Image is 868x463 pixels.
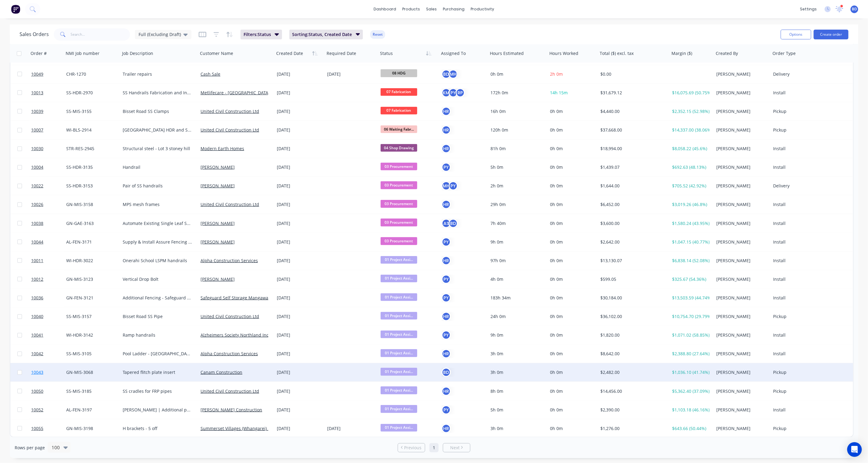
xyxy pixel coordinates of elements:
div: $4,440.00 [600,108,664,114]
span: BD [852,6,857,12]
div: MH [449,70,458,79]
span: 0h 0m [550,276,563,282]
button: Options [781,30,811,39]
div: $1,071.02 (58.85%) [672,332,710,338]
div: [DATE] [277,276,322,282]
div: HR [442,125,451,135]
div: Structural steel - Lot 3 stoney hill [123,146,192,152]
span: 03 Procurement [381,237,417,245]
div: Delivery [773,71,811,77]
div: [DATE] [277,127,322,133]
button: PY [442,237,451,247]
span: 03 Procurement [381,181,417,189]
div: Additional Fencing - Safeguard Storage [123,295,192,301]
div: Automate Existing Single Leaf Swing Gate [123,220,192,226]
div: [DATE] [277,295,322,301]
div: $6,452.00 [600,201,664,208]
div: purchasing [440,5,468,14]
div: CHR-1270 [66,71,115,77]
div: Install [773,201,811,208]
div: $599.05 [600,276,664,282]
span: Filters: Status [244,31,271,38]
div: [PERSON_NAME] [716,239,766,245]
div: [PERSON_NAME] [716,127,766,133]
div: 172h 0m [490,90,542,96]
div: [PERSON_NAME] [716,258,766,264]
button: BD [442,368,451,377]
div: Install [773,332,811,338]
div: GN-MIS-3158 [66,201,115,208]
div: Install [773,90,811,96]
div: Vertical Drop Bolt [123,276,192,282]
div: Install [773,164,811,170]
button: HR [442,387,451,396]
div: $705.52 (42.92%) [672,183,710,189]
div: $10,754.70 (29.79%) [672,313,710,320]
div: [DATE] [277,201,322,208]
a: [PERSON_NAME] [201,220,235,226]
div: [DATE] [277,108,322,114]
a: United Civil Construction Ltd [201,108,259,114]
span: 0h 0m [550,127,563,133]
span: 0h 0m [550,258,563,263]
div: $2,352.15 (52.98%) [672,108,710,114]
div: BD [442,70,451,79]
a: Safeguard Self Storage Mangawahi Ltd [201,295,280,301]
button: HR [442,256,451,265]
div: Install [773,258,811,264]
div: 24h 0m [490,313,542,320]
div: Pickup [773,313,811,320]
span: 10041 [31,332,43,338]
span: 0h 0m [550,295,563,301]
div: Assigned To [441,50,466,56]
div: $8,642.00 [600,351,664,357]
div: Ramp handrails [123,332,192,338]
span: 10026 [31,201,43,208]
button: PY [442,331,451,340]
div: $13,503.59 (44.74%) [672,295,710,301]
div: $6,838.14 (52.08%) [672,258,710,264]
div: [PERSON_NAME] [716,146,766,152]
div: [DATE] [277,146,322,152]
div: [DATE] [277,351,322,357]
div: Install [773,276,811,282]
a: [PERSON_NAME] [201,183,235,189]
div: SS-HDR-3135 [66,164,115,170]
a: 10030 [31,139,66,158]
div: [PERSON_NAME] [716,71,766,77]
div: $16,075.69 (50.75%) [672,90,710,96]
div: $30,184.00 [600,295,664,301]
span: 10022 [31,183,43,189]
span: 01 Project Assi... [381,256,417,264]
div: $37,668.00 [600,127,664,133]
a: Alpha Construction Services [201,258,258,263]
div: HR [442,424,451,433]
div: Created By [716,50,738,56]
span: Sorting: Status, Created Date [292,31,352,38]
a: 10022 [31,177,66,195]
div: SS-HDR-2970 [66,90,115,96]
div: Order Type [772,50,796,56]
span: 0h 0m [550,108,563,114]
span: 10049 [31,71,43,77]
div: PY [449,181,458,190]
span: 01 Project Assi... [381,293,417,301]
span: 0h 0m [550,351,563,356]
div: $14,337.00 (38.06%) [672,127,710,133]
a: Cash Sale [201,71,220,77]
a: 10004 [31,158,66,176]
span: 10036 [31,295,43,301]
div: $3,600.00 [600,220,664,226]
button: PY [442,293,451,302]
a: 10049 [31,65,66,83]
div: 9h 0m [490,332,542,338]
a: 10013 [31,84,66,102]
div: [PERSON_NAME] [716,276,766,282]
div: AL-FEN-3171 [66,239,115,245]
a: United Civil Construction Ltd [201,313,259,319]
button: Reset [370,30,385,39]
div: [DATE] [277,239,322,245]
a: 10039 [31,102,66,121]
div: [DATE] [277,258,322,264]
div: Created Date [276,50,303,56]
